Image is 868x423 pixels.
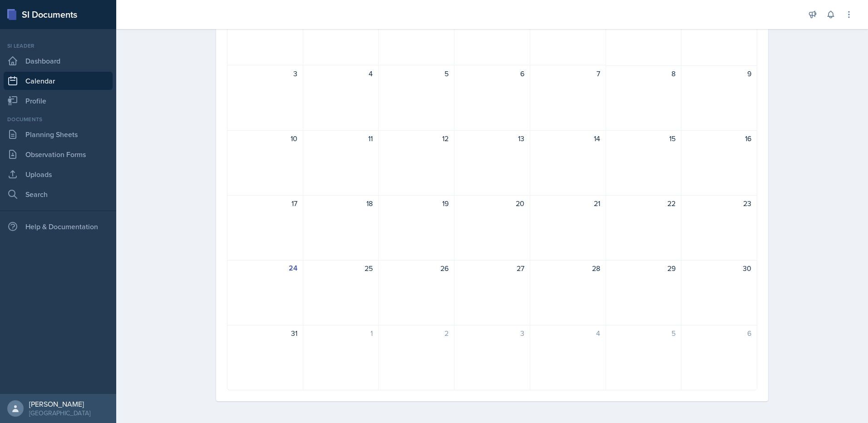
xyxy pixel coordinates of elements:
div: 16 [687,133,751,144]
div: [PERSON_NAME] [29,399,90,408]
div: 9 [687,68,751,79]
div: 3 [233,68,297,79]
a: Planning Sheets [4,125,113,143]
div: 22 [612,198,676,209]
div: Si leader [4,42,113,50]
div: [GEOGRAPHIC_DATA] [29,408,90,418]
div: 19 [384,198,449,209]
div: Documents [4,115,113,123]
div: 4 [309,68,373,79]
div: 24 [233,263,297,274]
a: Uploads [4,165,113,183]
div: 15 [612,133,676,144]
div: 17 [233,198,297,209]
div: 20 [460,198,524,209]
a: Profile [4,92,113,110]
div: 5 [612,328,676,339]
div: 18 [309,198,373,209]
div: 29 [612,263,676,274]
div: 23 [687,198,751,209]
div: 8 [612,68,676,79]
a: Dashboard [4,52,113,70]
div: 27 [460,263,524,274]
div: 11 [309,133,373,144]
div: Help & Documentation [4,217,113,236]
div: 28 [536,263,600,274]
div: 10 [233,133,297,144]
div: 13 [460,133,524,144]
div: 6 [460,68,524,79]
div: 30 [687,263,751,274]
div: 6 [687,328,751,339]
a: Search [4,185,113,203]
div: 3 [460,328,524,339]
div: 12 [384,133,449,144]
a: Observation Forms [4,145,113,163]
div: 26 [384,263,449,274]
div: 4 [536,328,600,339]
a: Calendar [4,72,113,90]
div: 2 [384,328,449,339]
div: 25 [309,263,373,274]
div: 1 [309,328,373,339]
div: 14 [536,133,600,144]
div: 31 [233,328,297,339]
div: 5 [384,68,449,79]
div: 21 [536,198,600,209]
div: 7 [536,68,600,79]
